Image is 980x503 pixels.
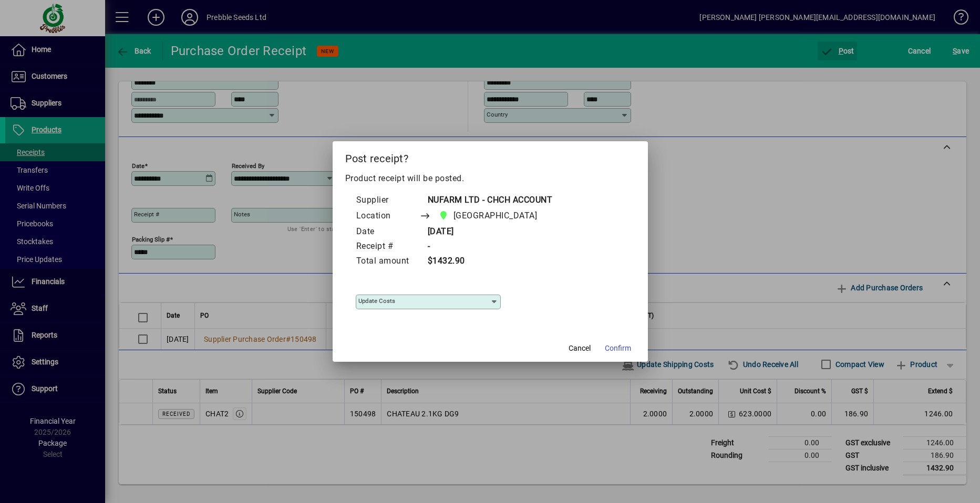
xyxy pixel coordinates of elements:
td: [DATE] [420,225,558,239]
span: Confirm [605,343,631,354]
td: Total amount [356,254,420,269]
mat-label: Update costs [358,297,395,305]
td: Receipt # [356,239,420,254]
button: Cancel [563,339,596,358]
span: CHRISTCHURCH [436,208,542,223]
td: - [420,239,558,254]
button: Confirm [601,339,635,358]
td: Location [356,208,420,225]
td: NUFARM LTD - CHCH ACCOUNT [420,193,558,208]
h2: Post receipt? [333,141,648,172]
td: Date [356,225,420,239]
span: Cancel [569,343,591,354]
p: Product receipt will be posted. [345,172,635,185]
td: $1432.90 [420,254,558,269]
span: [GEOGRAPHIC_DATA] [453,209,538,222]
td: Supplier [356,193,420,208]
